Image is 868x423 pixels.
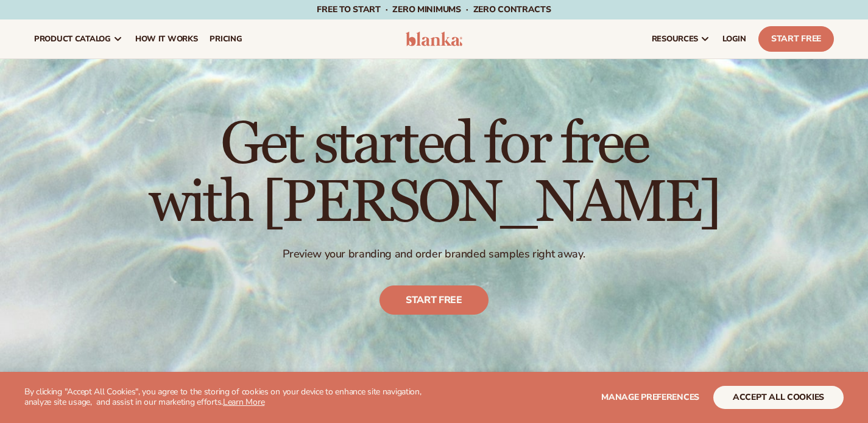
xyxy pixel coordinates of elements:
[28,19,129,58] a: product catalog
[223,396,264,408] a: Learn More
[646,19,716,58] a: resources
[601,386,699,409] button: Manage preferences
[379,286,489,315] a: Start free
[716,19,752,58] a: LOGIN
[149,247,719,261] p: Preview your branding and order branded samples right away.
[722,34,746,44] span: LOGIN
[406,32,463,46] img: logo
[34,34,111,44] span: product catalog
[129,19,204,58] a: How It Works
[203,19,248,58] a: pricing
[24,387,450,408] p: By clicking "Accept All Cookies", you agree to the storing of cookies on your device to enhance s...
[135,34,198,44] span: How It Works
[652,34,698,44] span: resources
[713,386,844,409] button: accept all cookies
[210,34,242,44] span: pricing
[317,4,551,15] span: Free to start · ZERO minimums · ZERO contracts
[758,26,834,52] a: Start Free
[601,391,699,403] span: Manage preferences
[149,116,719,232] h1: Get started for free with [PERSON_NAME]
